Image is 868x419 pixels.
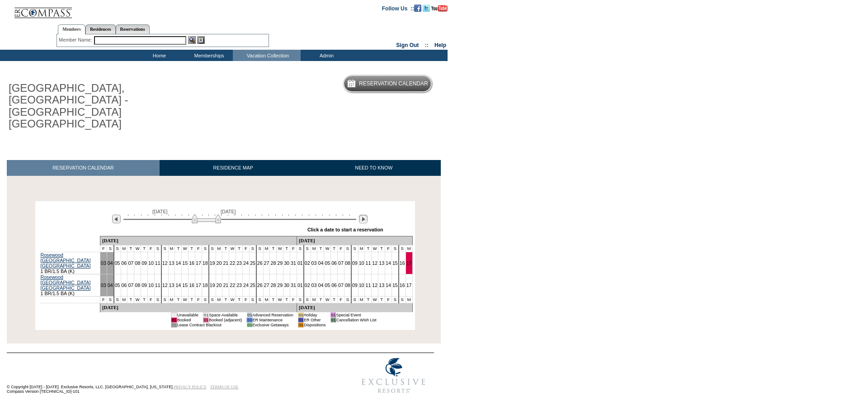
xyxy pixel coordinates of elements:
[406,296,412,303] td: M
[154,245,161,252] td: S
[154,296,161,303] td: S
[359,215,368,223] img: Next
[175,252,182,274] td: 14
[114,296,121,303] td: S
[134,274,141,296] td: 08
[202,245,208,252] td: S
[222,296,229,303] td: T
[202,252,208,274] td: 18
[331,296,338,303] td: T
[175,296,182,303] td: T
[203,312,208,317] td: 01
[114,245,121,252] td: S
[59,36,94,44] div: Member Name:
[338,252,344,274] td: 07
[161,296,168,303] td: S
[358,245,365,252] td: M
[344,274,351,296] td: 08
[216,296,222,303] td: M
[247,322,252,327] td: 01
[423,5,430,12] img: Follow us on Twitter
[222,252,229,274] td: 21
[283,245,290,252] td: T
[277,296,283,303] td: W
[252,322,293,327] td: Exclusive Getaways
[147,274,154,296] td: 10
[263,252,270,274] td: 27
[277,274,283,296] td: 29
[414,5,421,12] img: Become our fan on Facebook
[108,260,113,266] a: 04
[195,296,202,303] td: F
[392,245,398,252] td: S
[209,274,216,296] td: 19
[216,245,222,252] td: M
[107,296,113,303] td: S
[317,245,324,252] td: T
[161,274,168,296] td: 12
[114,274,121,296] td: 05
[177,322,242,327] td: Lease Contract Blackout
[41,252,91,268] a: Rosewood [GEOGRAPHIC_DATA] [GEOGRAPHIC_DATA]
[297,274,303,296] td: 01
[247,317,252,322] td: 01
[171,322,177,327] td: 01
[365,296,372,303] td: T
[256,252,263,274] td: 26
[297,303,412,312] td: [DATE]
[161,252,168,274] td: 12
[317,296,324,303] td: T
[147,296,154,303] td: F
[147,252,154,274] td: 10
[423,5,430,10] a: Follow us on Twitter
[290,274,297,296] td: 31
[372,296,378,303] td: W
[175,245,182,252] td: T
[304,312,326,317] td: Holiday
[247,312,252,317] td: 01
[121,274,127,296] td: 06
[307,160,441,176] a: NEED TO KNOW
[229,274,236,296] td: 22
[304,274,311,296] td: 02
[344,245,351,252] td: S
[209,296,216,303] td: S
[324,296,331,303] td: W
[7,80,209,132] h1: [GEOGRAPHIC_DATA], [GEOGRAPHIC_DATA] - [GEOGRAPHIC_DATA] [GEOGRAPHIC_DATA]
[249,296,256,303] td: S
[222,274,229,296] td: 21
[283,274,290,296] td: 30
[141,245,148,252] td: T
[121,252,127,274] td: 06
[168,252,175,274] td: 13
[236,274,243,296] td: 23
[372,274,378,296] td: 12
[101,260,106,266] a: 03
[202,274,208,296] td: 18
[283,252,290,274] td: 30
[297,252,303,274] td: 01
[112,215,121,223] img: Previous
[243,252,250,274] td: 24
[324,245,331,252] td: W
[127,296,134,303] td: T
[338,245,344,252] td: F
[100,303,297,312] td: [DATE]
[221,209,236,214] span: [DATE]
[171,317,177,322] td: 01
[351,274,358,296] td: 09
[182,252,189,274] td: 15
[100,236,297,245] td: [DATE]
[301,50,350,61] td: Admin
[359,81,428,87] h5: Reservation Calendar
[108,282,113,288] a: 04
[270,245,277,252] td: T
[290,252,297,274] td: 31
[331,274,338,296] td: 06
[189,245,195,252] td: T
[358,252,365,274] td: 10
[249,252,256,274] td: 25
[263,274,270,296] td: 27
[121,296,127,303] td: M
[351,296,358,303] td: S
